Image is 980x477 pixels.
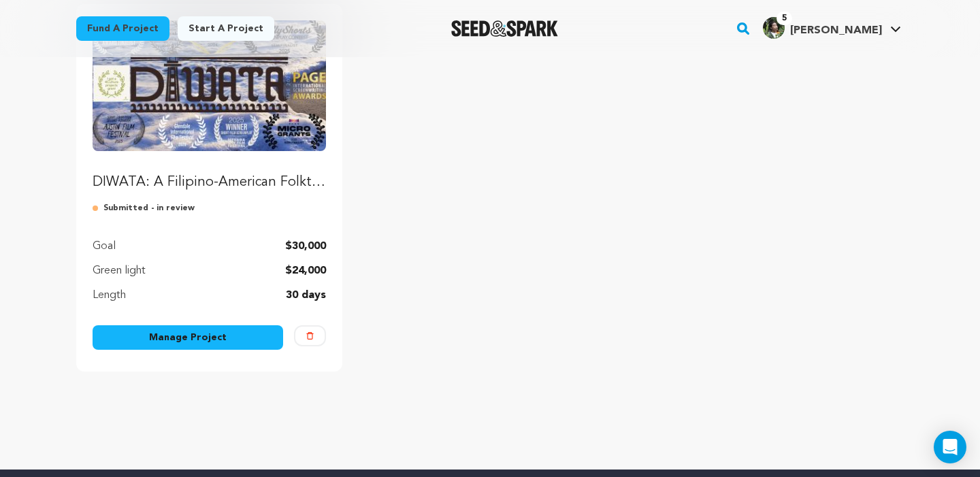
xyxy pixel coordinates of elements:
img: Seed&Spark Logo Dark Mode [451,20,558,37]
a: Start a project [178,16,274,41]
p: Submitted - in review [93,203,326,214]
p: 30 days [286,287,326,303]
a: Fund a project [76,16,169,41]
img: 85a4436b0cd5ff68.jpg [763,17,785,39]
div: Shea F.'s Profile [763,17,882,39]
p: DIWATA: A Filipino-American Folktale [93,173,326,192]
span: [PERSON_NAME] [790,25,882,36]
img: submitted-for-review.svg [93,203,103,214]
span: 5 [777,12,792,25]
p: Green light [93,263,146,279]
a: Seed&Spark Homepage [451,20,558,37]
img: trash-empty.svg [306,332,314,340]
p: Goal [93,238,116,254]
a: Shea F.'s Profile [760,14,904,39]
a: Fund DIWATA: A Filipino-American Folktale [93,20,326,192]
p: $24,000 [285,263,326,279]
a: Manage Project [93,325,283,350]
p: $30,000 [285,238,326,254]
span: Shea F.'s Profile [760,14,904,43]
div: Open Intercom Messenger [934,431,966,463]
p: Length [93,287,126,303]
